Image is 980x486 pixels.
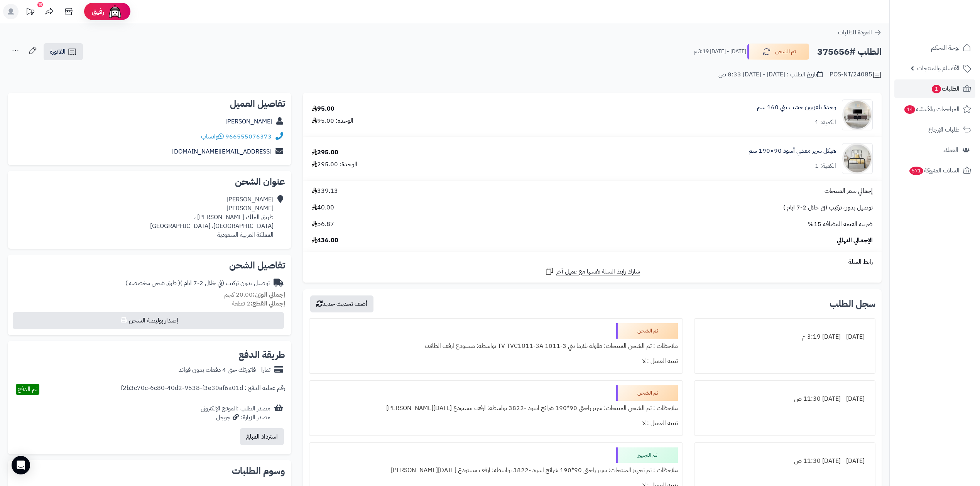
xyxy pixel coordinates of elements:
[107,4,123,19] img: ai-face.png
[904,105,915,114] span: 14
[830,299,875,309] h3: سجل الطلب
[238,350,285,359] h2: طريقة الدفع
[225,117,272,126] a: [PERSON_NAME]
[815,118,836,127] div: الكمية: 1
[928,124,960,135] span: طلبات الإرجاع
[37,2,43,7] div: 10
[815,162,836,170] div: الكمية: 1
[616,447,678,463] div: تم التجهيز
[837,236,873,245] span: الإجمالي النهائي
[894,100,975,118] a: المراجعات والأسئلة14
[314,401,678,416] div: ملاحظات : تم الشحن المنتجات: سرير راحتى 90*190 شرائح اسود -3822 بواسطة: ارفف مستودع [DATE][PERSON...
[694,48,746,56] small: [DATE] - [DATE] 3:19 م
[783,203,873,212] span: توصيل بدون تركيب (في خلال 2-7 ايام )
[18,385,37,394] span: تم الدفع
[232,299,285,308] small: 2 قطعة
[179,366,270,375] div: تمارا - فاتورتك حتى 4 دفعات بدون فوائد
[14,99,285,108] h2: تفاصيل العميل
[830,70,882,79] div: POS-NT/24085
[699,391,870,407] div: [DATE] - [DATE] 11:30 ص
[808,220,873,229] span: ضريبة القيمة المضافة 15%
[838,28,882,37] a: العودة للطلبات
[14,466,285,476] h2: وسوم الطلبات
[931,42,960,53] span: لوحة التحكم
[904,104,960,115] span: المراجعات والأسئلة
[699,454,870,469] div: [DATE] - [DATE] 11:30 ص
[253,290,285,299] strong: إجمالي الوزن:
[14,177,285,186] h2: عنوان الشحن
[931,83,960,94] span: الطلبات
[312,148,338,157] div: 295.00
[312,116,353,125] div: الوحدة: 95.00
[894,39,975,57] a: لوحة التحكم
[201,132,224,141] a: واتساب
[44,43,83,60] a: الفاتورة
[312,105,335,113] div: 95.00
[545,267,640,276] a: شارك رابط السلة نفسها مع عميل آخر
[749,147,836,155] a: هيكل سرير معدني أسود 90×190 سم
[312,160,357,169] div: الوحدة: 295.00
[20,4,40,21] a: تحديثات المنصة
[928,6,973,22] img: logo-2.png
[314,416,678,431] div: تنبيه العميل : لا
[747,44,809,60] button: تم الشحن
[201,413,270,422] div: مصدر الزيارة: جوجل
[12,456,30,474] div: Open Intercom Messenger
[616,323,678,339] div: تم الشحن
[314,463,678,478] div: ملاحظات : تم تجهيز المنتجات: سرير راحتى 90*190 شرائح اسود -3822 بواسطة: ارفف مستودع [DATE][PERSON...
[92,7,104,16] span: رفيق
[718,70,823,79] div: تاريخ الطلب : [DATE] - [DATE] 8:33 ص
[121,384,285,395] div: رقم عملية الدفع : f2b3c70c-6c80-40d2-9538-f3e30af6a01d
[14,261,285,270] h2: تفاصيل الشحن
[314,339,678,354] div: ملاحظات : تم الشحن المنتجات: طاولة بلازما بني 3-1011 TV TVC1011-3A بواسطة: مستودع ارفف الطائف
[894,79,975,98] a: الطلبات1
[616,385,678,401] div: تم الشحن
[240,428,284,445] button: استرداد المبلغ
[699,329,870,344] div: [DATE] - [DATE] 3:19 م
[312,236,338,245] span: 436.00
[943,145,958,155] span: العملاء
[250,299,285,308] strong: إجمالي القطع:
[909,165,960,176] span: السلات المتروكة
[894,120,975,139] a: طلبات الإرجاع
[894,161,975,180] a: السلات المتروكة571
[50,47,66,56] span: الفاتورة
[917,63,960,74] span: الأقسام والمنتجات
[306,258,879,267] div: رابط السلة
[172,147,272,156] a: [EMAIL_ADDRESS][DOMAIN_NAME]
[909,167,923,175] span: 571
[225,132,272,141] a: 966555076373
[125,278,180,288] span: ( طرق شحن مخصصة )
[556,267,640,276] span: شارك رابط السلة نفسها مع عميل آخر
[817,44,882,60] h2: الطلب #375656
[312,220,334,229] span: 56.87
[894,141,975,159] a: العملاء
[757,103,836,112] a: وحدة تلفزيون خشب بني 160 سم
[125,279,270,288] div: توصيل بدون تركيب (في خلال 2-7 ايام )
[13,312,284,329] button: إصدار بوليصة الشحن
[842,143,872,174] img: 1754548425-110101010022-90x90.jpg
[312,187,338,196] span: 339.13
[312,203,334,212] span: 40.00
[842,100,872,130] img: 1750491430-220601011445-90x90.jpg
[224,290,285,299] small: 20.00 كجم
[932,85,941,94] span: 1
[201,404,270,422] div: مصدر الطلب :الموقع الإلكتروني
[150,195,274,239] div: [PERSON_NAME] [PERSON_NAME] طريق الملك [PERSON_NAME] ، [GEOGRAPHIC_DATA]، [GEOGRAPHIC_DATA] الممل...
[310,295,373,312] button: أضف تحديث جديد
[838,28,872,37] span: العودة للطلبات
[825,187,873,196] span: إجمالي سعر المنتجات
[314,354,678,369] div: تنبيه العميل : لا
